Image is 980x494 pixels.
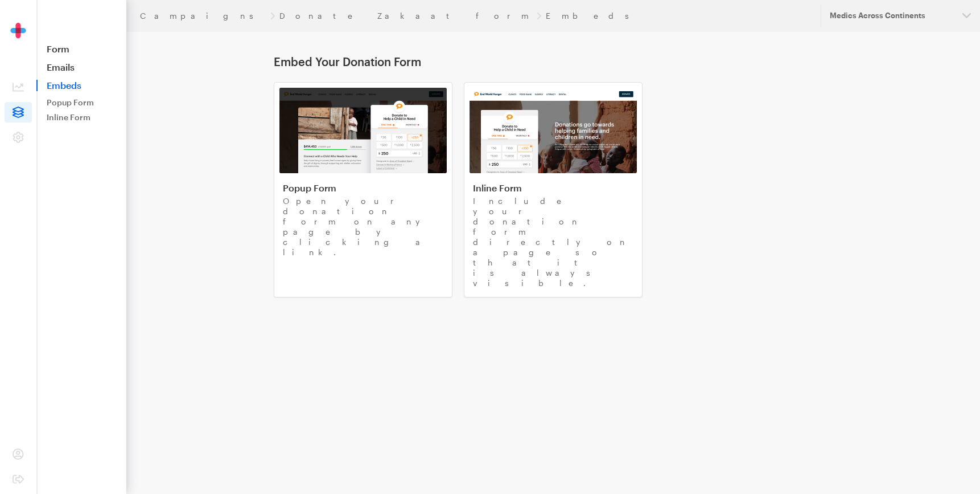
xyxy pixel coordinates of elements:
a: Form [36,43,126,55]
span: Embeds [36,80,126,91]
p: Include your donation form directly on a page so that it is always visible. [473,196,633,288]
img: popup-form-5b4acd790b338fb362b038d5767f041f74c8b6526b41900b6d4ddf6372801506.png [279,88,447,173]
a: Popup Form Open your donation form on any page by clicking a link. [274,82,452,297]
button: Medics Across Continents [821,5,980,27]
a: Popup Form [42,96,122,109]
img: inline-form-71fcfff58df17d31bfcfba5f3ad4030f01664eead505184072cc27d148d156ed.png [470,88,637,173]
p: Open your donation form on any page by clicking a link. [283,196,443,258]
a: Campaigns [140,11,266,21]
h4: Popup Form [283,182,443,194]
a: Donate Zakaat form [279,11,532,21]
a: Inline Form Include your donation form directly on a page so that it is always visible. [464,82,643,297]
a: Emails [36,62,126,73]
div: Medics Across Continents [830,11,953,21]
h1: Embed Your Donation Form [274,55,833,68]
h4: Inline Form [473,182,633,194]
a: Inline Form [42,111,122,124]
